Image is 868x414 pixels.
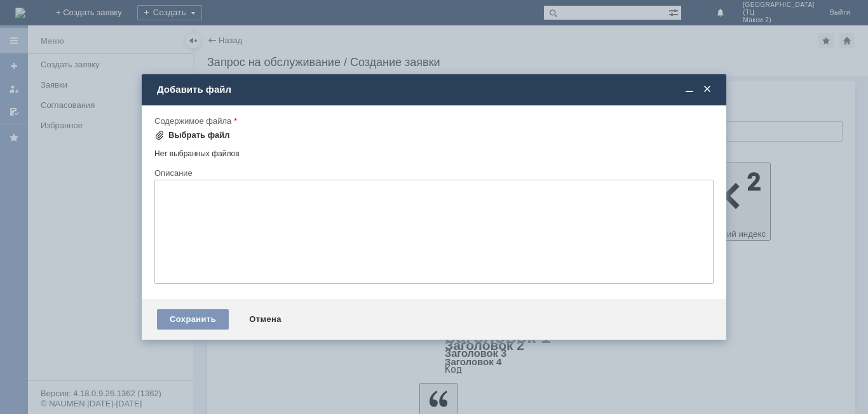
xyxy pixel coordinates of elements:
span: Закрыть [701,84,714,95]
div: Выбрать файл [168,130,230,140]
div: Описание [154,169,711,177]
div: Содержимое файла [154,117,711,125]
div: Добавить файл [157,84,714,95]
div: Добрый вечер. удалите пожалуйста отложенные [PERSON_NAME], спасибо [5,5,186,25]
div: Нет выбранных файлов [154,144,714,159]
span: Свернуть (Ctrl + M) [683,84,696,95]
